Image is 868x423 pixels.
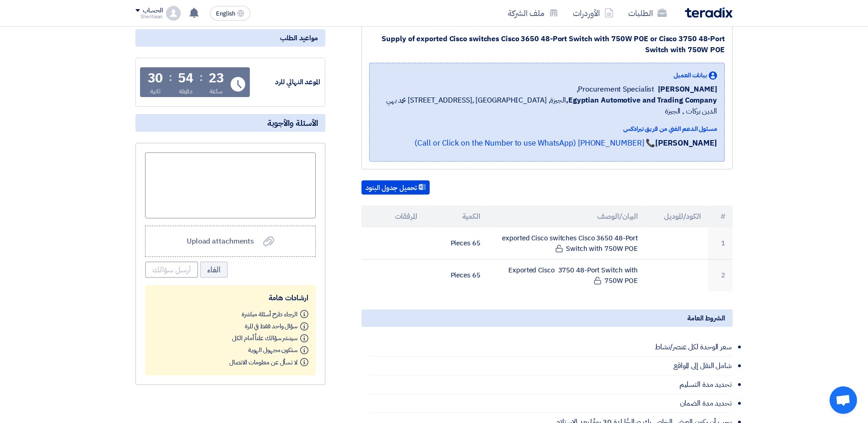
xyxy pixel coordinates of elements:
[232,333,297,343] span: سينشر سؤالك علناً أمام الكل
[216,11,235,17] span: English
[425,206,488,228] th: الكمية
[199,69,203,86] div: :
[135,29,325,47] div: مواعيد الطلب
[210,87,223,96] div: ساعة
[252,77,320,87] div: الموعد النهائي للرد
[371,338,733,357] li: سعر الوحدة لكل عنصر/نشاط
[645,206,708,228] th: الكود/الموديل
[166,6,181,21] img: profile_test.png
[361,206,425,228] th: المرفقات
[566,2,621,24] a: الأوردرات
[179,87,193,96] div: دقيقة
[830,386,857,414] div: Open chat
[187,236,254,247] span: Upload attachments
[377,95,717,117] span: الجيزة, [GEOGRAPHIC_DATA] ,[STREET_ADDRESS] محمد بهي الدين بركات , الجيزة
[361,180,430,195] button: تحميل جدول البنود
[708,228,733,260] td: 1
[371,375,733,394] li: تحديد مدة التسليم
[488,206,646,228] th: البيان/الوصف
[674,70,707,80] span: بيانات العميل
[148,72,163,85] div: 30
[501,2,566,24] a: ملف الشركة
[267,118,318,128] span: الأسئلة والأجوبة
[229,357,297,367] span: لا تسأل عن معلومات الاتصال
[621,2,674,24] a: الطلبات
[658,84,717,95] span: [PERSON_NAME]
[145,152,316,218] div: اكتب سؤالك هنا
[488,228,646,260] td: exported Cisco switches Cisco 3650 48-Port Switch with 750W POE
[708,260,733,292] td: 2
[685,7,733,18] img: Teradix logo
[152,293,308,304] div: ارشادات هامة
[143,7,162,15] div: الحساب
[169,69,172,86] div: :
[577,84,655,95] span: Procurement Specialist,
[369,33,725,55] div: Supply of exported Cisco switches Cisco 3650 48-Port Switch with 750W POE or Cisco 3750 48-Port S...
[150,87,161,96] div: ثانية
[209,72,224,85] div: 23
[200,261,228,278] button: الغاء
[210,6,250,21] button: English
[371,357,733,375] li: شامل النقل إلى المواقع
[415,137,655,149] a: 📞 [PHONE_NUMBER] (Call or Click on the Number to use WhatsApp)
[145,261,198,278] button: أرسل سؤالك
[687,313,725,323] span: الشروط العامة
[425,260,488,292] td: 65 Pieces
[242,309,297,319] span: الرجاء طرح أسئلة مباشرة
[708,206,733,228] th: #
[135,14,162,19] div: Sherihaan
[248,345,297,355] span: ستكون مجهول الهوية
[377,124,717,134] div: مسئول الدعم الفني من فريق تيرادكس
[371,394,733,413] li: تحديد مدة الضمان
[178,72,194,85] div: 54
[488,260,646,292] td: Exported Cisco 3750 48-Port Switch with 750W POE
[566,95,717,106] b: Egyptian Automotive and Trading Company,
[655,137,717,149] strong: [PERSON_NAME]
[425,228,488,260] td: 65 Pieces
[245,321,297,331] span: سؤال واحد فقط في المرة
